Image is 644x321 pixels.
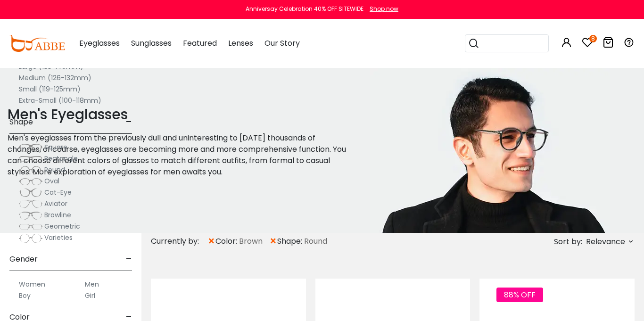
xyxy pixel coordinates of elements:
label: Extra-Small (100-118mm) [19,95,101,106]
span: - [126,248,132,271]
a: 8 [582,39,593,49]
img: Browline.png [19,211,42,220]
label: Women [19,279,45,290]
span: Oval [44,176,59,186]
label: Small (119-125mm) [19,83,81,95]
img: Cat-Eye.png [19,188,42,198]
div: Shop now [370,5,398,13]
div: Anniversay Celebration 40% OFF SITEWIDE [246,5,363,13]
img: Rectangle.png [19,154,42,164]
label: Boy [19,290,31,301]
span: Rectangle [44,154,78,163]
span: Square [44,142,67,152]
span: shape: [277,236,304,247]
img: Oval.png [19,177,42,186]
span: Browline [44,210,71,220]
img: Varieties.png [19,233,42,243]
span: Relevance [586,233,625,250]
span: × [269,233,277,250]
span: Gender [9,248,38,271]
span: Brown [239,236,263,247]
span: 88% OFF [496,288,543,302]
img: Round.png [19,165,42,175]
span: Cat-Eye [44,188,72,197]
img: men's eyeglasses [370,68,610,233]
span: Shape [9,111,33,133]
img: Square.png [19,143,42,152]
img: abbeglasses.com [9,35,65,52]
span: color: [215,236,239,247]
img: Geometric.png [19,222,42,231]
a: Shop now [365,5,398,13]
img: Aviator.png [19,199,42,209]
span: Round [304,236,327,247]
label: Men [85,279,99,290]
span: Eyeglasses [79,38,120,49]
label: Girl [85,290,95,301]
span: × [207,233,215,250]
label: Medium (126-132mm) [19,72,91,83]
span: Varieties [44,233,73,242]
span: Geometric [44,222,80,231]
div: Currently by: [151,233,207,250]
span: Sunglasses [131,38,172,49]
span: Lenses [228,38,253,49]
span: Our Story [264,38,300,49]
p: Men's eyeglasses from the previously dull and uninteresting to [DATE] thousands of changes, of co... [8,132,347,178]
span: - [126,111,132,133]
h1: Men's Eyeglasses [8,106,347,123]
span: Round [44,165,65,174]
span: Sort by: [554,236,582,247]
span: Aviator [44,199,67,208]
i: 8 [589,35,597,42]
span: Featured [183,38,217,49]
